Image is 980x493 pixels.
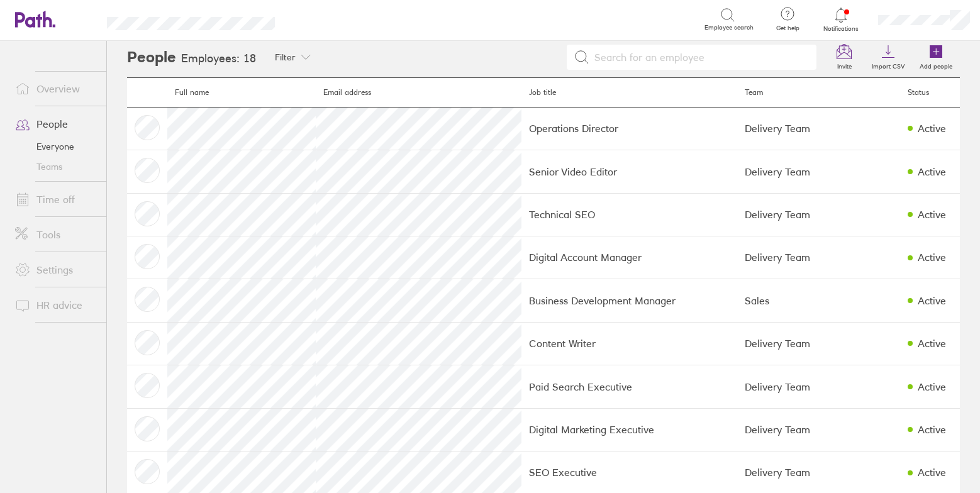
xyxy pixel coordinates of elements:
[737,78,900,108] th: Team
[864,59,912,70] label: Import CSV
[900,78,960,108] th: Status
[521,365,738,408] td: Paid Search Executive
[589,45,810,69] input: Search for an employee
[737,322,900,365] td: Delivery Team
[737,150,900,193] td: Delivery Team
[521,193,738,236] td: Technical SEO
[737,365,900,408] td: Delivery Team
[918,381,946,392] div: Active
[5,76,106,101] a: Overview
[5,111,106,136] a: People
[912,37,960,77] a: Add people
[824,37,864,77] a: Invite
[5,222,106,247] a: Tools
[737,107,900,150] td: Delivery Team
[127,37,176,77] h2: People
[821,25,862,33] span: Notifications
[918,338,946,349] div: Active
[737,408,900,451] td: Delivery Team
[918,424,946,435] div: Active
[830,59,859,70] label: Invite
[864,37,912,77] a: Import CSV
[316,78,521,108] th: Email address
[737,236,900,279] td: Delivery Team
[5,292,106,318] a: HR advice
[521,107,738,150] td: Operations Director
[521,279,738,322] td: Business Development Manager
[167,78,316,108] th: Full name
[918,123,946,134] div: Active
[912,59,960,70] label: Add people
[704,24,754,31] span: Employee search
[181,52,256,65] h3: Employees: 18
[5,157,106,177] a: Teams
[5,187,106,212] a: Time off
[521,78,738,108] th: Job title
[918,209,946,220] div: Active
[918,252,946,263] div: Active
[309,13,341,25] div: Search
[821,6,862,33] a: Notifications
[918,166,946,177] div: Active
[5,257,106,282] a: Settings
[521,150,738,193] td: Senior Video Editor
[521,408,738,451] td: Digital Marketing Executive
[767,25,808,32] span: Get help
[521,322,738,365] td: Content Writer
[275,52,296,62] span: Filter
[918,467,946,478] div: Active
[521,236,738,279] td: Digital Account Manager
[737,193,900,236] td: Delivery Team
[5,136,106,157] a: Everyone
[918,295,946,306] div: Active
[737,279,900,322] td: Sales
